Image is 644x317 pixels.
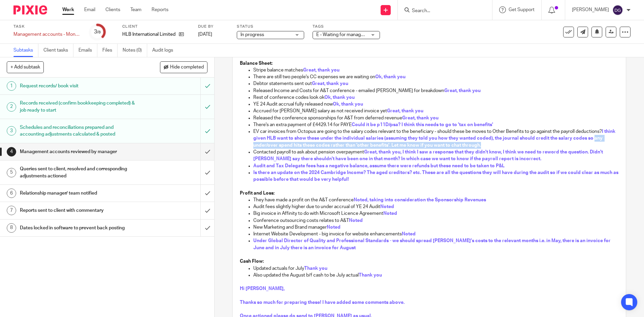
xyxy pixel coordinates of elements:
[509,7,535,12] span: Get Support
[97,30,101,34] small: /8
[20,147,136,157] h1: Management accounts reviewed by manager
[253,149,618,163] p: Contacted payroll to ask about pension overpayment
[62,6,74,13] a: Work
[253,210,618,217] p: Big invoice in Affinity to do with Microsoft Licence Agreement
[253,80,618,87] p: Debtor statements sent out
[253,231,618,237] p: Internet Website Development - big invoice for website enhancements
[359,273,382,278] span: Thank you
[253,272,618,279] p: Also updated the August b/f cash to be July actual
[7,61,44,73] button: + Add subtask
[7,206,16,215] div: 7
[13,5,47,15] img: Pixie
[198,32,212,37] span: [DATE]
[20,98,136,115] h1: Records received (confirm bookkeeping completed) & job ready to start
[240,32,264,37] span: In progress
[253,101,618,108] p: YE 24 Audit accrual fully released now
[160,61,207,73] button: Hide completed
[324,95,355,100] span: Ok, thank you
[612,5,623,16] img: svg%3E
[411,8,472,14] input: Search
[354,198,486,202] span: Noted, taking into consideration the Sponsorship Revenues
[253,170,619,182] span: Is there an update on the 2024 Cambridge Income? The aged creditors? etc. These are all the quest...
[198,24,228,29] label: Due by
[20,81,136,91] h1: Request records/ book visit
[122,24,190,29] label: Client
[7,223,16,233] div: 8
[7,189,16,198] div: 6
[240,286,285,291] span: Hi [PERSON_NAME],
[240,300,405,305] span: Thanks so much for preparing these! I have added some comments above.
[170,65,204,70] span: Hide completed
[253,164,505,168] span: Audit and Tax Delegate fees has a negative balance, assume there were refunds but these need to b...
[152,6,168,13] a: Reports
[7,102,16,112] div: 2
[253,67,618,74] p: Stripe balance matches
[7,168,16,177] div: 5
[13,24,81,29] label: Task
[20,122,136,140] h1: Schedules and reconciliations prepared and accounting adjustments calculated & posted
[13,31,81,38] div: Management accounts - Monthly
[20,188,136,198] h1: Relationship manager/ team notified
[312,81,348,86] span: Great, thank you
[123,44,147,57] a: Notes (0)
[402,116,439,120] span: Great, thank you
[253,129,616,148] span: I think given HLB want to show these under the individual salaries (assuming they told you how th...
[253,87,618,94] p: Released Income and Costs for A&T conference - emailed [PERSON_NAME] for breakdown
[444,88,481,93] span: Great, thank you
[253,150,604,161] span: Great, thank you, I think I saw a response that they didn't know, I think we need to reword the q...
[240,259,264,264] strong: Cash Flow:
[402,232,416,236] span: Noted
[240,61,272,66] strong: Balance Sheet:
[387,109,423,113] span: Great, thank you
[84,6,95,13] a: Email
[253,94,618,101] p: Rest of conference codes look ok
[383,211,397,216] span: Noted
[253,128,618,149] p: EV car invoices from Octopus are going to the salary codes relevant to the beneficiary - should t...
[253,115,618,121] p: Released the conference sponsorships for A&T from deferred revenue
[327,225,341,230] span: Noted
[253,197,618,203] p: They have made a profit on the A&T conference
[130,6,141,13] a: Team
[253,108,618,114] p: Accrued for [PERSON_NAME] salary as not received invoice yet
[316,32,399,37] span: E - Waiting for manager review/approval
[253,121,618,128] p: There's an extra payment of £4429.14 for PAYE
[349,218,363,223] span: Noted
[572,6,609,13] p: [PERSON_NAME]
[333,102,363,107] span: Ok, thank you
[375,75,406,79] span: Ok, thank you
[102,44,118,57] a: Files
[253,224,618,231] p: New Marketing and Brand manager
[7,147,16,156] div: 4
[20,223,136,233] h1: Dates locked in software to prevent back posting
[253,265,618,272] p: Updated actuals for July
[352,122,493,127] span: Could it be p11D/psa? I think this needs to go to 'tax on benefits'
[253,74,618,80] p: There are still two people's CC expenses we are waiting on
[304,266,327,271] span: Thank you
[253,203,618,210] p: Audit fees slightly higher due to under accrual of YE 24 Audit
[13,44,38,57] a: Subtasks
[253,217,618,224] p: Conference outsourcing costs relates to A&T
[20,164,136,181] h1: Queries sent to client, resolved and corresponding adjustments actioned
[253,238,612,250] span: Under Global Director of Quality and Professional Standards - we should spread [PERSON_NAME]'s co...
[94,28,101,36] div: 3
[7,81,16,91] div: 1
[237,24,304,29] label: Status
[122,31,175,38] p: HLB International Limited
[380,204,394,209] span: Noted
[20,205,136,215] h1: Reports sent to client with commentary
[105,6,120,13] a: Clients
[313,24,380,29] label: Tags
[303,68,340,73] span: Great, thank you
[240,191,275,196] strong: Profit and Loss:
[78,44,97,57] a: Emails
[152,44,178,57] a: Audit logs
[7,126,16,136] div: 3
[43,44,73,57] a: Client tasks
